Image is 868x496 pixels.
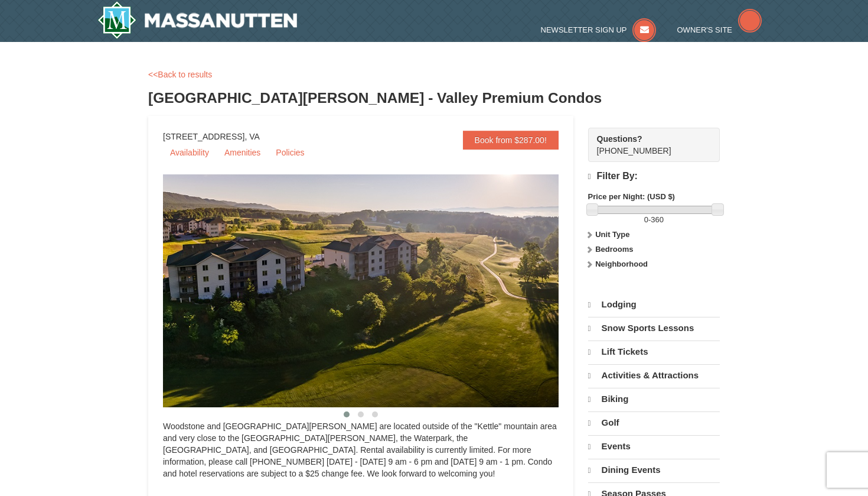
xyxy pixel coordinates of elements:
[588,294,720,316] a: Lodging
[588,341,720,363] a: Lift Tickets
[588,214,720,226] label: -
[588,317,720,339] a: Snow Sports Lessons
[588,388,720,410] a: Biking
[644,215,648,224] span: 0
[163,420,559,491] div: Woodstone and [GEOGRAPHIC_DATA][PERSON_NAME] are located outside of the "Kettle" mountain area an...
[595,260,648,268] strong: Neighborhood
[148,70,212,79] a: <<Back to results
[148,86,720,110] h3: [GEOGRAPHIC_DATA][PERSON_NAME] - Valley Premium Condos
[588,364,720,387] a: Activities & Attractions
[588,192,675,201] strong: Price per Night: (USD $)
[677,25,733,34] span: Owner's Site
[97,1,297,39] a: Massanutten Resort
[597,133,699,155] span: [PHONE_NUMBER]
[588,171,720,182] h4: Filter By:
[97,1,297,39] img: Massanutten Resort Logo
[677,25,762,34] a: Owner's Site
[597,134,642,144] strong: Questions?
[217,144,267,161] a: Amenities
[595,245,633,254] strong: Bedrooms
[588,435,720,458] a: Events
[588,411,720,434] a: Golf
[541,25,657,34] a: Newsletter Sign Up
[463,131,559,150] a: Book from $287.00!
[163,144,216,161] a: Availability
[163,174,588,407] img: 19219041-4-ec11c166.jpg
[541,25,627,34] span: Newsletter Sign Up
[269,144,311,161] a: Policies
[651,215,664,224] span: 360
[588,459,720,481] a: Dining Events
[595,230,629,239] strong: Unit Type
